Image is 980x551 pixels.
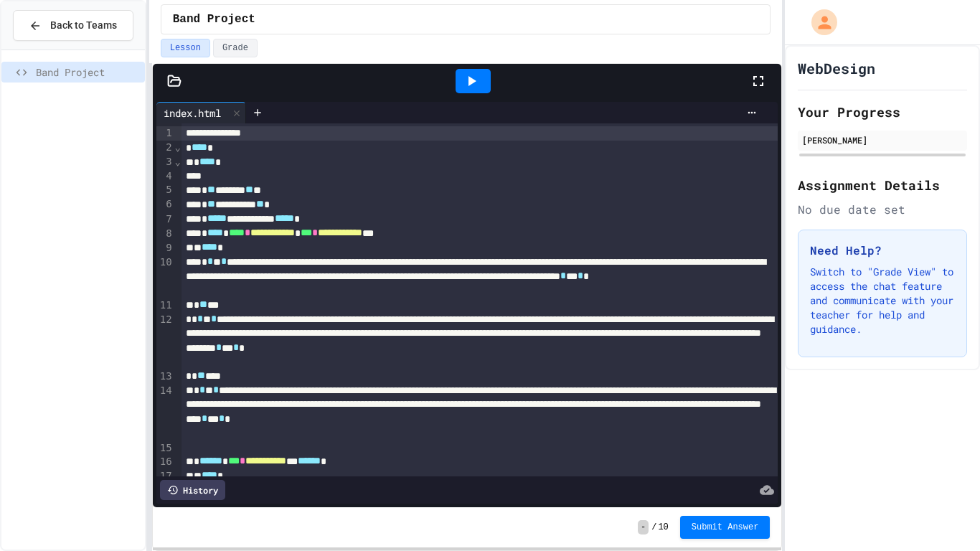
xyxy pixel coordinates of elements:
span: Submit Answer [692,522,759,533]
span: Band Project [36,65,139,80]
div: 4 [156,169,174,184]
div: 9 [156,241,174,255]
h3: Need Help? [810,242,955,259]
div: History [160,480,225,500]
div: 1 [156,126,174,141]
h2: Your Progress [798,102,967,122]
span: Fold line [174,141,182,153]
span: Back to Teams [50,18,117,33]
div: 2 [156,141,174,155]
div: No due date set [798,201,967,218]
button: Back to Teams [13,10,133,41]
button: Submit Answer [680,516,771,539]
div: 15 [156,441,174,456]
button: Lesson [161,39,210,57]
div: 3 [156,155,174,169]
div: 12 [156,313,174,369]
div: index.html [156,105,228,121]
p: Switch to "Grade View" to access the chat feature and communicate with your teacher for help and ... [810,265,955,336]
div: 16 [156,455,174,469]
div: [PERSON_NAME] [802,133,963,146]
div: 5 [156,183,174,197]
h2: Assignment Details [798,175,967,195]
span: / [651,522,656,533]
div: 11 [156,298,174,313]
div: index.html [156,102,246,123]
span: - [638,520,649,534]
div: 10 [156,255,174,298]
div: 7 [156,212,174,227]
div: 8 [156,227,174,241]
div: My Account [796,6,841,39]
div: 6 [156,197,174,212]
button: Grade [213,39,258,57]
h1: WebDesign [798,58,875,78]
div: 17 [156,469,174,484]
span: 10 [658,522,668,533]
div: 13 [156,369,174,384]
span: Fold line [174,156,182,167]
div: 14 [156,384,174,441]
span: Band Project [173,11,255,28]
